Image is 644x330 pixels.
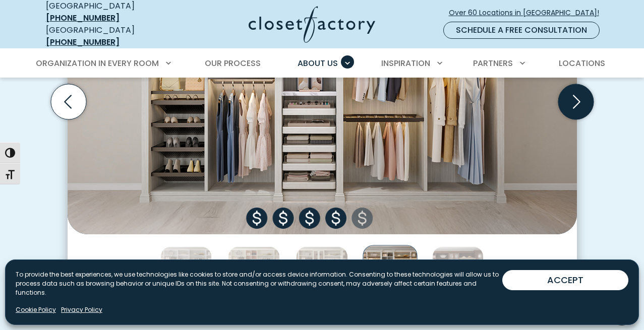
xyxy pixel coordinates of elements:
[47,80,90,123] button: Previous slide
[443,22,600,39] a: Schedule a Free Consultation
[432,246,484,298] img: Budget options at Closet Factory Tier 5
[16,305,56,314] a: Cookie Policy
[46,12,120,24] a: [PHONE_NUMBER]
[381,57,430,69] span: Inspiration
[363,245,417,300] img: Budget options at Closet Factory Tier 4
[502,270,628,290] button: ACCEPT
[46,36,120,48] a: [PHONE_NUMBER]
[205,57,261,69] span: Our Process
[228,246,280,298] img: Budget options at Closet Factory Tier 2
[296,246,348,298] img: Budget options at Closet Factory Tier 3
[449,8,607,18] span: Over 60 Locations in [GEOGRAPHIC_DATA]!
[61,305,102,314] a: Privacy Policy
[249,6,375,43] img: Closet Factory Logo
[16,270,502,297] p: To provide the best experiences, we use technologies like cookies to store and/or access device i...
[160,246,212,298] img: Budget options at Closet Factory Tier 1
[36,57,159,69] span: Organization in Every Room
[298,57,338,69] span: About Us
[473,57,513,69] span: Partners
[554,80,598,123] button: Next slide
[29,49,616,78] nav: Primary Menu
[46,24,169,48] div: [GEOGRAPHIC_DATA]
[559,57,605,69] span: Locations
[448,4,608,22] a: Over 60 Locations in [GEOGRAPHIC_DATA]!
